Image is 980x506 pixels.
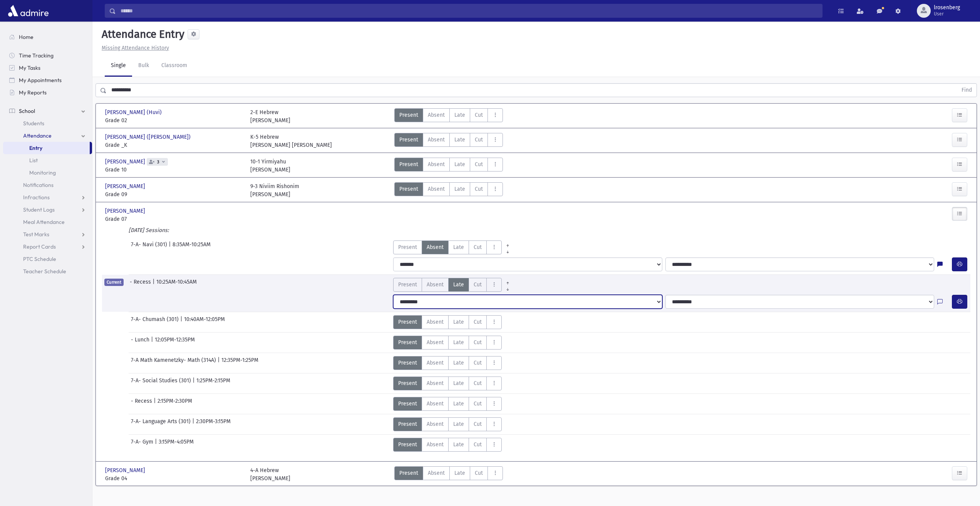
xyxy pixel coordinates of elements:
div: AttTypes [393,278,514,292]
span: Late [454,160,465,168]
div: AttTypes [394,466,503,482]
span: lrosenberg [934,5,960,11]
span: 10:25AM-10:45AM [156,278,197,292]
span: Attendance [23,132,52,139]
i: [DATE] Sessions: [129,227,169,234]
span: 7-A- Chumash (301) [131,315,180,329]
span: Cut [474,379,482,387]
span: Present [398,420,417,428]
span: Late [454,469,465,477]
a: Attendance [3,129,92,142]
span: Present [399,111,418,119]
span: Cut [474,420,482,428]
a: My Appointments [3,74,92,86]
span: Entry [29,145,42,151]
a: Classroom [155,55,193,77]
div: 10-1 Yirmiyahu [PERSON_NAME] [250,158,290,174]
span: Student Logs [23,206,55,213]
span: 2:30PM-3:15PM [196,417,231,431]
span: Late [453,400,464,408]
span: 12:05PM-12:35PM [155,336,195,350]
a: Test Marks [3,228,92,240]
span: 7-A- Gym [131,438,155,452]
span: Late [453,318,464,326]
span: Present [398,359,417,367]
span: Absent [427,338,444,346]
span: Absent [428,185,445,193]
span: Present [398,281,417,289]
span: Current [104,279,124,286]
span: Home [19,34,34,40]
a: Report Cards [3,240,92,253]
span: 10:40AM-12:05PM [184,315,225,329]
span: PTC Schedule [23,256,56,262]
span: My Tasks [19,64,40,71]
span: [PERSON_NAME] ([PERSON_NAME]) [105,133,192,141]
span: Absent [427,243,444,251]
span: 7-A- Social Studies (301) [131,377,193,390]
span: Absent [427,318,444,326]
span: Grade 10 [105,166,243,174]
span: 1:25PM-2:15PM [196,377,230,390]
span: 7-A- Language Arts (301) [131,417,192,431]
span: Grade 04 [105,474,243,482]
span: Absent [428,136,445,144]
span: Cut [474,440,482,449]
div: AttTypes [393,417,502,431]
a: Infractions [3,191,92,203]
div: AttTypes [394,158,503,174]
span: My Appointments [19,77,62,84]
span: Time Tracking [19,52,54,59]
div: 9-3 Niviim Rishonim [PERSON_NAME] [250,182,299,198]
span: 7-A Math Kamenetzky- Math (314A) [131,356,218,370]
span: [PERSON_NAME] [105,466,147,474]
a: PTC Schedule [3,253,92,265]
span: Cut [474,281,482,289]
span: Late [453,281,464,289]
span: Absent [427,359,444,367]
span: List [29,157,38,164]
span: Present [398,440,417,449]
span: | [193,377,196,390]
input: Search [116,4,822,18]
span: Present [398,318,417,326]
span: Present [398,400,417,408]
span: | [152,278,156,292]
span: Absent [428,160,445,168]
span: Late [454,136,465,144]
span: Monitoring [29,169,56,176]
span: Cut [474,338,482,346]
span: Cut [474,318,482,326]
a: Meal Attendance [3,216,92,228]
a: School [3,105,92,117]
span: Absent [427,281,444,289]
a: All Later [502,247,514,253]
div: AttTypes [393,336,502,350]
span: Cut [475,185,483,193]
u: Missing Attendance History [102,45,169,51]
span: Cut [475,111,483,119]
span: Present [398,379,417,387]
div: AttTypes [394,182,503,198]
span: 2:15PM-2:30PM [157,397,192,411]
span: - Recess [131,397,154,411]
span: [PERSON_NAME] (Huvi) [105,108,163,116]
a: Students [3,117,92,129]
span: | [155,438,159,452]
span: | [169,240,173,254]
div: 2-E Hebrew [PERSON_NAME] [250,108,290,124]
span: | [154,397,157,411]
h5: Attendance Entry [99,28,184,41]
span: Absent [428,469,445,477]
a: All Prior [502,278,514,284]
span: My Reports [19,89,47,96]
span: 3:15PM-4:05PM [159,438,194,452]
span: Absent [427,379,444,387]
span: [PERSON_NAME] [105,182,147,190]
span: - Lunch [131,336,151,350]
span: 8:35AM-10:25AM [173,240,211,254]
span: | [151,336,155,350]
span: User [934,11,960,17]
div: AttTypes [393,397,502,411]
div: 4-A Hebrew [PERSON_NAME] [250,466,290,482]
